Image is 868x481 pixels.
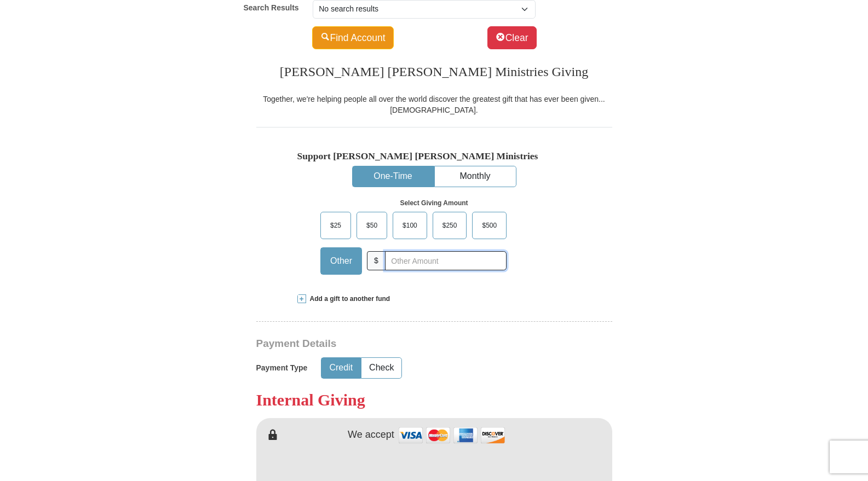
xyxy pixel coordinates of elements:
[487,26,537,49] button: Clear
[306,294,390,304] span: Add a gift to another fund
[321,358,360,378] button: Credit
[348,429,394,441] h4: We accept
[256,363,308,373] h5: Payment Type
[256,94,612,115] div: Together, we're helping people all over the world discover the greatest gift that has ever been g...
[385,251,507,270] input: Other Amount
[256,390,612,410] h3: Internal Giving
[476,217,502,234] span: $500
[325,253,358,269] span: Other
[244,2,299,16] label: Search Results
[312,26,394,49] button: Find Account
[361,358,401,378] button: Check
[435,166,516,187] button: Monthly
[367,251,386,270] span: $
[400,199,468,207] strong: Select Giving Amount
[256,338,536,350] h3: Payment Details
[361,217,383,234] span: $50
[353,166,434,187] button: One-Time
[437,217,463,234] span: $250
[397,217,423,234] span: $100
[256,53,612,94] h3: [PERSON_NAME] [PERSON_NAME] Ministries Giving
[297,150,571,162] h5: Support [PERSON_NAME] [PERSON_NAME] Ministries
[325,217,347,234] span: $25
[397,424,507,447] img: credit cards accepted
